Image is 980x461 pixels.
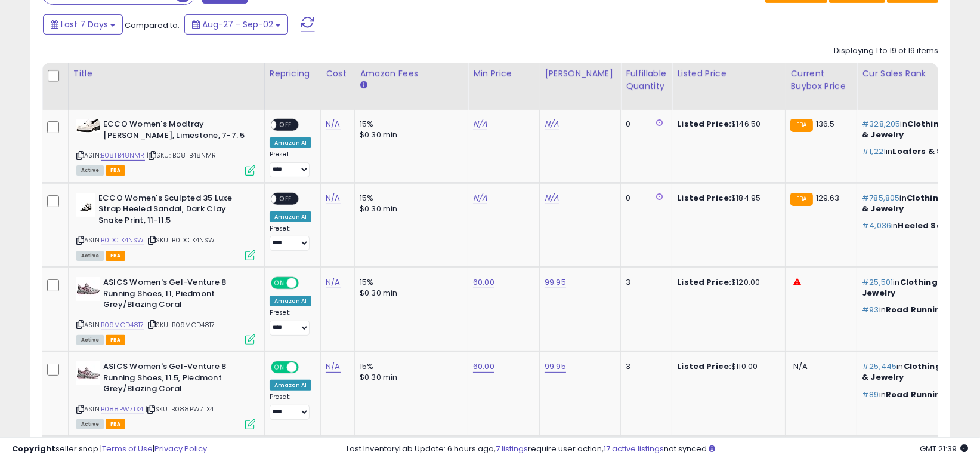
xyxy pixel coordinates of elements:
[270,309,311,335] div: Preset:
[677,193,776,204] div: $184.95
[76,277,255,343] div: ASIN:
[834,45,938,57] div: Displaying 1 to 19 of 19 items
[862,192,899,204] span: #785,805
[360,288,459,299] div: $0.30 min
[790,193,812,206] small: FBA
[76,419,104,429] span: All listings currently available for purchase on Amazon
[862,192,975,214] span: Clothing, Shoes & Jewelry
[496,443,528,454] a: 7 listings
[816,192,840,204] span: 129.63
[862,146,886,157] span: #1,221
[862,277,979,299] p: in
[326,192,340,204] a: N/A
[76,119,255,174] div: ASIN:
[920,443,968,454] span: 2025-09-10 21:39 GMT
[893,146,975,157] span: Loafers & Slip-Ons
[270,225,311,251] div: Preset:
[297,362,316,373] span: OFF
[146,404,214,414] span: | SKU: B088PW7TX4
[862,276,893,288] span: #25,501
[886,389,947,400] span: Road Running
[276,193,295,204] span: OFF
[862,305,979,315] p: in
[360,80,367,91] small: Amazon Fees.
[101,320,144,330] a: B09MGD4817
[473,361,494,373] a: 60.00
[147,150,217,160] span: | SKU: B08TB48NMR
[270,67,316,80] div: Repricing
[473,276,494,288] a: 60.00
[677,67,780,80] div: Listed Price
[545,67,616,80] div: [PERSON_NAME]
[276,120,295,130] span: OFF
[473,67,534,80] div: Min Price
[677,277,776,288] div: $120.00
[184,14,288,35] button: Aug-27 - Sep-02
[545,192,559,204] a: N/A
[272,362,287,373] span: ON
[545,118,559,130] a: N/A
[862,389,979,400] p: in
[76,277,100,301] img: 41qtaEsMZLL._SL40_.jpg
[862,146,979,157] p: in
[793,361,808,372] span: N/A
[76,165,104,176] span: All listings currently available for purchase on Amazon
[677,119,776,130] div: $146.50
[61,19,108,30] span: Last 7 Days
[604,443,664,454] a: 17 active listings
[790,67,852,93] div: Current Buybox Price
[677,361,731,372] b: Listed Price:
[270,296,311,306] div: Amazon AI
[12,443,55,454] strong: Copyright
[862,389,879,400] span: #89
[898,220,967,231] span: Heeled Sandals
[473,118,487,130] a: N/A
[862,361,972,383] span: Clothing, Shoes & Jewelry
[862,193,979,214] p: in
[790,119,812,132] small: FBA
[862,361,896,372] span: #25,445
[360,193,459,204] div: 15%
[545,361,566,373] a: 99.95
[12,444,207,455] div: seller snap | |
[862,361,979,383] p: in
[326,361,340,373] a: N/A
[76,335,104,345] span: All listings currently available for purchase on Amazon
[102,443,153,454] a: Terms of Use
[326,118,340,130] a: N/A
[101,404,144,414] a: B088PW7TX4
[360,130,459,140] div: $0.30 min
[626,193,663,204] div: 0
[360,372,459,383] div: $0.30 min
[862,220,979,231] p: in
[103,361,248,398] b: ASICS Women's Gel-Venture 8 Running Shoes, 11.5, Piedmont Grey/Blazing Coral
[73,67,259,80] div: Title
[360,277,459,288] div: 15%
[677,276,731,288] b: Listed Price:
[106,335,126,345] span: FBA
[103,119,248,144] b: ECCO Women's Modtray [PERSON_NAME], Limestone, 7-7. 5
[125,20,180,31] span: Compared to:
[154,443,207,454] a: Privacy Policy
[76,251,104,261] span: All listings currently available for purchase on Amazon
[101,150,145,161] a: B08TB48NMR
[677,118,731,130] b: Listed Price:
[103,277,248,314] b: ASICS Women's Gel-Venture 8 Running Shoes, 11, Piedmont Grey/Blazing Coral
[677,361,776,372] div: $110.00
[106,251,126,261] span: FBA
[146,235,215,245] span: | SKU: B0DC1K4NSW
[545,276,566,288] a: 99.95
[76,119,100,133] img: 31-rX-ac33L._SL40_.jpg
[862,304,879,315] span: #93
[626,119,663,130] div: 0
[862,118,976,140] span: Clothing, Shoes & Jewelry
[326,276,340,288] a: N/A
[76,193,255,259] div: ASIN:
[297,278,316,288] span: OFF
[626,277,663,288] div: 3
[360,119,459,130] div: 15%
[272,278,287,288] span: ON
[473,192,487,204] a: N/A
[101,235,144,245] a: B0DC1K4NSW
[106,165,126,176] span: FBA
